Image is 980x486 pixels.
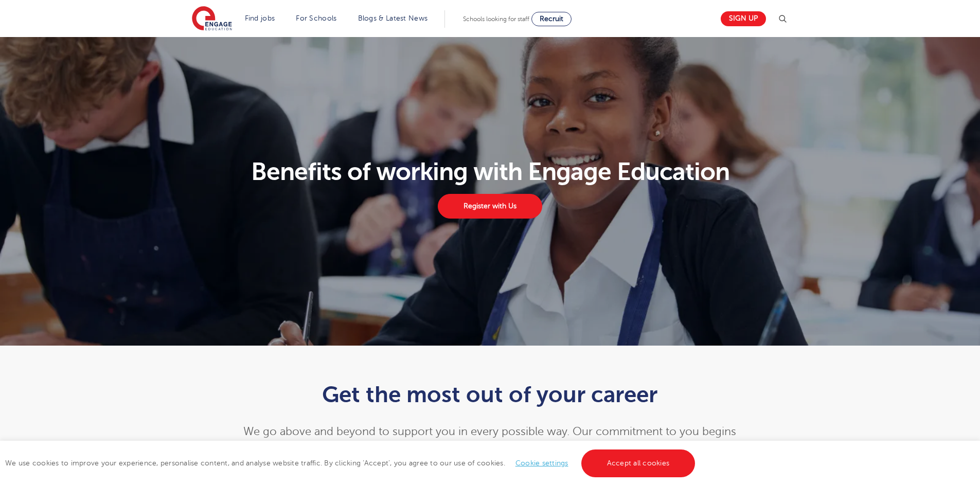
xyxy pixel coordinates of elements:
[358,14,428,22] a: Blogs & Latest News
[5,459,698,467] span: We use cookies to improve your experience, personalise content, and analyse website traffic. By c...
[192,6,232,32] img: Engage Education
[245,14,275,22] a: Find jobs
[581,449,696,477] a: Accept all cookies
[721,11,766,26] a: Sign up
[540,15,563,23] span: Recruit
[515,459,568,467] a: Cookie settings
[296,14,336,22] a: For Schools
[531,12,572,26] a: Recruit
[186,159,794,184] h1: Benefits of working with Engage Education
[463,15,529,23] span: Schools looking for staff
[438,194,542,219] a: Register with Us
[238,382,742,407] h1: Get the most out of your career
